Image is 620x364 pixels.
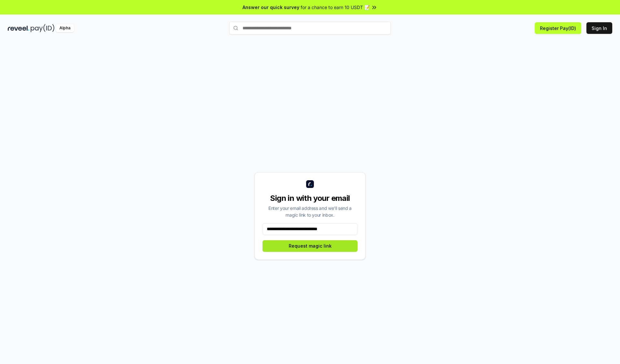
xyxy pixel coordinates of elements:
span: Answer our quick survey [243,4,299,11]
button: Request magic link [263,240,357,252]
span: for a chance to earn 10 USDT 📝 [301,4,370,11]
button: Register Pay(ID) [535,22,581,34]
div: Alpha [56,24,74,32]
img: logo_small [306,180,314,188]
div: Sign in with your email [263,193,357,203]
img: reveel_dark [8,24,29,32]
button: Sign In [586,22,612,34]
div: Enter your email address and we’ll send a magic link to your inbox. [263,205,357,218]
img: pay_id [31,24,55,32]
